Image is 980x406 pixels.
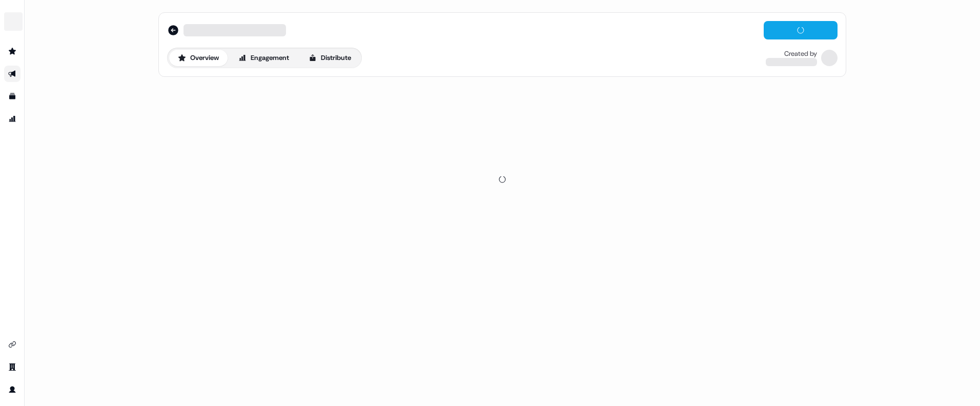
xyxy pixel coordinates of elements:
a: Go to outbound experience [4,66,21,82]
button: Distribute [300,50,360,66]
button: Engagement [230,50,298,66]
a: Go to prospects [4,43,21,59]
a: Go to profile [4,381,21,398]
a: Go to attribution [4,111,21,127]
a: Go to templates [4,88,21,105]
a: Go to team [4,359,21,375]
a: Go to integrations [4,336,21,353]
div: Created by [784,50,817,58]
button: Overview [169,50,228,66]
